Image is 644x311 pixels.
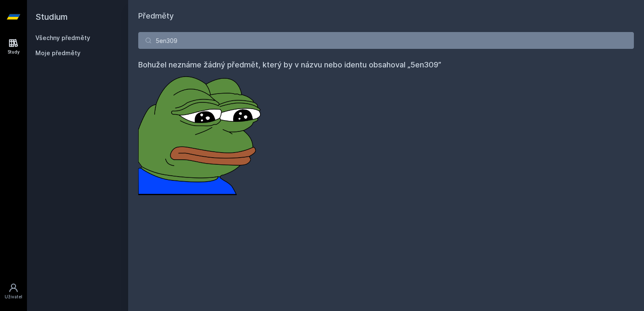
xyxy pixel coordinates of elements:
[138,32,634,49] input: Název nebo ident předmětu…
[138,10,634,22] h1: Předměty
[35,49,80,57] span: Moje předměty
[2,34,25,59] a: Study
[8,49,20,55] div: Study
[35,34,90,41] a: Všechny předměty
[2,279,25,304] a: Uživatel
[138,59,634,71] h4: Bohužel neznáme žádný předmět, který by v názvu nebo identu obsahoval „5en309”
[5,294,22,300] div: Uživatel
[138,71,265,195] img: error_picture.png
